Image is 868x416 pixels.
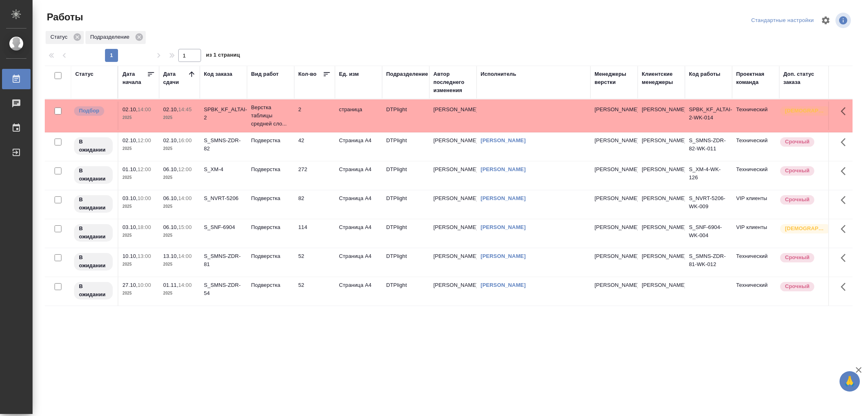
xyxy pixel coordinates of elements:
td: [PERSON_NAME] [429,277,477,306]
p: [PERSON_NAME] [595,136,634,145]
p: Статус [50,33,70,41]
td: [PERSON_NAME] [429,219,477,248]
button: Здесь прячутся важные кнопки [836,132,855,152]
p: 2025 [122,114,155,122]
p: 2025 [163,231,196,240]
td: 2 [294,101,335,130]
a: [PERSON_NAME] [481,166,526,172]
p: 2025 [122,174,155,182]
p: Подверстка [251,194,290,202]
td: Технический [732,132,779,161]
p: Подверстка [251,136,290,145]
div: Исполнитель назначен, приступать к работе пока рано [73,223,114,242]
td: DTPlight [382,190,429,219]
td: 272 [294,161,335,190]
td: DTPlight [382,132,429,161]
p: 03.10, [122,195,138,201]
div: Исполнитель назначен, приступать к работе пока рано [73,165,114,185]
p: 2025 [122,145,155,153]
a: [PERSON_NAME] [481,253,526,259]
td: [PERSON_NAME] [638,190,685,219]
p: Срочный [785,282,809,291]
p: 02.10, [122,137,138,143]
td: Страница А4 [335,277,382,306]
p: В ожидании [79,138,108,154]
td: Технический [732,161,779,190]
p: Срочный [785,253,809,262]
div: S_SMNS-ZDR-81 [204,252,243,269]
div: Подразделение [386,70,428,78]
p: Подверстка [251,252,290,260]
a: [PERSON_NAME] [481,282,526,288]
span: 🙏 [843,373,857,390]
td: Страница А4 [335,190,382,219]
td: Страница А4 [335,248,382,277]
div: Статус [75,70,94,78]
td: Технический [732,101,779,130]
p: 2025 [163,145,196,153]
div: Проектная команда [736,70,775,86]
td: [PERSON_NAME] [429,190,477,219]
p: 02.10, [122,106,138,112]
p: 06.10, [163,224,178,230]
button: Здесь прячутся важные кнопки [836,161,855,181]
p: [PERSON_NAME] [595,223,634,231]
p: [DEMOGRAPHIC_DATA] [785,225,826,233]
span: Работы [45,11,83,24]
p: 06.10, [163,195,178,201]
td: S_SMNS-ZDR-82-WK-011 [685,132,732,161]
p: 12:00 [138,137,151,143]
td: 82 [294,190,335,219]
div: split button [749,14,816,27]
td: страница [335,101,382,130]
div: SPBK_KF_ALTAI-2 [204,106,243,122]
p: Срочный [785,138,809,146]
p: 2025 [163,289,196,297]
div: Исполнитель назначен, приступать к работе пока рано [73,136,114,156]
div: S_SMNS-ZDR-54 [204,281,243,297]
p: 14:00 [178,282,192,288]
p: [DEMOGRAPHIC_DATA] [785,107,826,115]
td: [PERSON_NAME] [638,277,685,306]
td: [PERSON_NAME] [429,161,477,190]
p: [PERSON_NAME] [595,194,634,202]
div: Вид работ [251,70,279,78]
td: S_SNF-6904-WK-004 [685,219,732,248]
td: VIP клиенты [732,190,779,219]
div: Менеджеры верстки [595,70,634,86]
div: Автор последнего изменения [433,70,472,95]
p: Срочный [785,196,809,204]
p: Подверстка [251,165,290,174]
p: 06.10, [163,166,178,172]
td: VIP клиенты [732,219,779,248]
div: Исполнитель назначен, приступать к работе пока рано [73,194,114,214]
span: из 1 страниц [206,50,240,62]
p: 2025 [163,114,196,122]
td: S_XM-4-WK-126 [685,161,732,190]
p: 02.10, [163,137,178,143]
div: Код заказа [204,70,232,78]
p: 10.10, [122,253,138,259]
td: DTPlight [382,161,429,190]
td: Страница А4 [335,132,382,161]
button: 🙏 [840,371,860,392]
p: 2025 [163,174,196,182]
p: 10:00 [138,282,151,288]
td: [PERSON_NAME] [638,161,685,190]
td: 52 [294,277,335,306]
td: Технический [732,248,779,277]
td: 52 [294,248,335,277]
p: [PERSON_NAME] [595,252,634,260]
p: [PERSON_NAME] [595,281,634,289]
td: [PERSON_NAME] [429,101,477,130]
div: Дата начала [122,70,147,86]
td: [PERSON_NAME] [638,101,685,130]
div: Исполнитель [481,70,516,78]
td: 42 [294,132,335,161]
p: 12:00 [178,166,192,172]
button: Здесь прячутся важные кнопки [836,219,855,239]
p: 27.10, [122,282,138,288]
div: S_NVRT-5206 [204,194,243,202]
div: Ед. изм [339,70,359,78]
div: S_SNF-6904 [204,223,243,231]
